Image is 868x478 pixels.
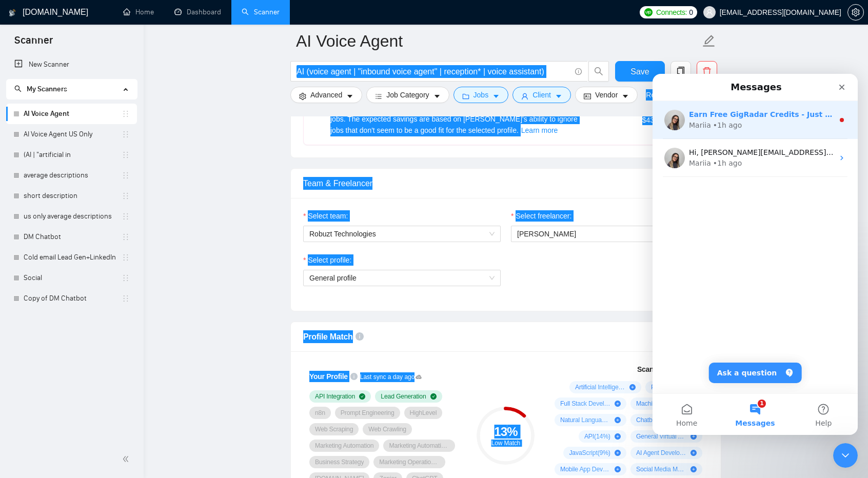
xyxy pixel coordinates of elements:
[14,85,67,93] span: My Scanners
[575,383,625,391] span: Artificial Intelligence ( 30 %)
[296,28,700,54] input: Scanner name...
[366,87,449,103] button: barsJob Categorycaret-down
[697,61,717,82] button: delete
[163,346,179,353] span: Help
[24,104,122,124] a: AI Voice Agent
[462,92,469,100] span: folder
[615,466,621,472] span: plus-circle
[636,400,686,408] span: Machine Learning ( 22 %)
[644,8,653,16] img: upwork-logo.png
[511,210,571,222] label: Select freelancer:
[622,92,629,100] span: caret-down
[303,169,708,198] div: Team & Freelancer
[346,92,353,100] span: caret-down
[521,92,528,100] span: user
[24,145,122,165] a: (AI | "artificial in
[24,206,122,227] a: us only average descriptions
[122,274,130,282] span: holder
[477,426,535,438] div: 13 %
[521,124,559,136] button: Laziza AI NEWExtends Sardor AI by learning from your feedback and automatically qualifying jobs. ...
[315,409,325,417] span: n8n
[642,115,700,125] div: $43.67 savings
[671,67,691,76] span: copy
[24,288,122,309] a: Copy of DM Chatbot
[122,171,130,180] span: holder
[6,268,137,288] li: Social
[14,85,22,92] span: search
[637,366,693,373] span: Scanner Insights
[615,450,621,456] span: plus-circle
[555,92,562,100] span: caret-down
[368,425,406,433] span: Web Crawling
[560,416,610,424] span: Natural Language Processing ( 16 %)
[615,433,621,440] span: plus-circle
[360,372,422,382] span: Last sync a day ago
[24,247,122,268] a: Cold email Lead Gen+LinkedIn
[433,92,441,100] span: caret-down
[359,393,365,400] span: check-circle
[6,247,137,268] li: Cold email Lead Gen+LinkedIn
[532,89,551,101] span: Client
[6,165,137,186] li: average descriptions
[595,89,618,101] span: Vendor
[847,8,864,16] a: setting
[174,8,221,16] a: dashboardDashboard
[242,8,280,16] a: searchScanner
[492,92,500,100] span: caret-down
[68,320,136,361] button: Messages
[290,87,362,103] button: settingAdvancedcaret-down
[24,227,122,247] a: DM Chatbot
[122,130,130,138] span: holder
[697,67,717,76] span: delete
[453,87,509,103] button: folderJobscaret-down
[517,230,576,238] span: [PERSON_NAME]
[24,124,122,145] a: AI Voice Agent US Only
[36,74,596,83] span: Hi, [PERSON_NAME][EMAIL_ADDRESS][DOMAIN_NAME], Welcome to [DOMAIN_NAME]! Why don't you check out ...
[375,92,382,100] span: bars
[315,425,353,433] span: Web Scraping
[123,8,154,16] a: homeHome
[653,74,858,435] iframe: Intercom live chat
[36,84,58,95] div: Mariia
[646,89,674,101] a: Reset All
[575,68,582,75] span: info-circle
[24,268,122,288] a: Social
[122,233,130,241] span: holder
[6,33,61,54] span: Scanner
[833,443,858,468] iframe: Intercom live chat
[308,254,351,266] span: Select profile:
[24,346,45,353] span: Home
[6,104,137,124] li: AI Voice Agent
[670,61,691,82] button: copy
[9,5,16,21] img: logo
[303,332,353,341] span: Profile Match
[474,89,489,101] span: Jobs
[61,84,90,95] div: • 1h ago
[6,227,137,247] li: DM Chatbot
[389,442,449,450] span: Marketing Automation Audit
[341,409,394,417] span: Prompt Engineering
[588,61,609,82] button: search
[83,346,122,353] span: Messages
[122,454,132,464] span: double-left
[356,332,364,341] span: info-circle
[310,89,342,101] span: Advanced
[6,145,137,165] li: (AI | "artificial in
[122,294,130,303] span: holder
[6,124,137,145] li: AI Voice Agent US Only
[651,383,686,391] span: Python ( 26 %)
[512,87,571,103] button: userClientcaret-down
[615,401,621,407] span: plus-circle
[14,54,129,75] a: New Scanner
[629,384,636,390] span: plus-circle
[636,449,686,457] span: AI Agent Development ( 9 %)
[847,4,864,21] button: setting
[584,92,591,100] span: idcard
[569,449,610,457] span: JavaScript ( 9 %)
[848,8,863,16] span: setting
[560,465,610,473] span: Mobile App Development ( 8 %)
[24,165,122,186] a: average descriptions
